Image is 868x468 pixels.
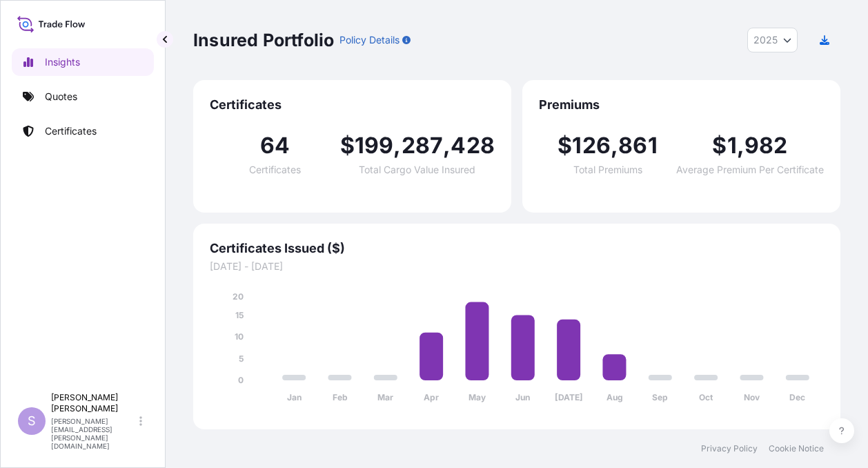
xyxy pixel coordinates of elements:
[238,375,244,385] tspan: 0
[355,135,394,157] span: 199
[210,240,824,257] span: Certificates Issued ($)
[747,28,798,52] button: Year Selector
[235,310,244,320] tspan: 15
[333,392,348,402] tspan: Feb
[744,135,788,157] span: 982
[51,392,137,414] p: [PERSON_NAME] [PERSON_NAME]
[701,443,758,454] a: Privacy Policy
[712,135,727,157] span: $
[515,392,530,402] tspan: Jun
[727,135,737,157] span: 1
[210,260,824,273] span: [DATE] - [DATE]
[744,392,760,402] tspan: Nov
[239,353,244,364] tspan: 5
[45,55,80,69] p: Insights
[377,392,393,402] tspan: Mar
[402,135,444,157] span: 287
[558,135,572,157] span: $
[359,165,475,175] span: Total Cargo Value Insured
[676,165,824,175] span: Average Premium Per Certificate
[45,124,97,138] p: Certificates
[233,291,244,302] tspan: 20
[699,392,713,402] tspan: Oct
[235,331,244,342] tspan: 10
[555,392,583,402] tspan: [DATE]
[28,414,36,428] span: S
[652,392,668,402] tspan: Sep
[424,392,439,402] tspan: Apr
[606,392,623,402] tspan: Aug
[260,135,290,157] span: 64
[51,417,137,450] p: [PERSON_NAME][EMAIL_ADDRESS][PERSON_NAME][DOMAIN_NAME]
[618,135,658,157] span: 861
[753,33,778,47] span: 2025
[539,97,824,113] span: Premiums
[45,90,77,104] p: Quotes
[451,135,495,157] span: 428
[769,443,824,454] a: Cookie Notice
[12,117,154,145] a: Certificates
[193,29,334,51] p: Insured Portfolio
[573,165,642,175] span: Total Premiums
[210,97,495,113] span: Certificates
[789,392,805,402] tspan: Dec
[572,135,611,157] span: 126
[340,135,355,157] span: $
[468,392,486,402] tspan: May
[443,135,451,157] span: ,
[287,392,302,402] tspan: Jan
[611,135,618,157] span: ,
[737,135,744,157] span: ,
[12,83,154,110] a: Quotes
[339,33,400,47] p: Policy Details
[12,48,154,76] a: Insights
[249,165,301,175] span: Certificates
[393,135,401,157] span: ,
